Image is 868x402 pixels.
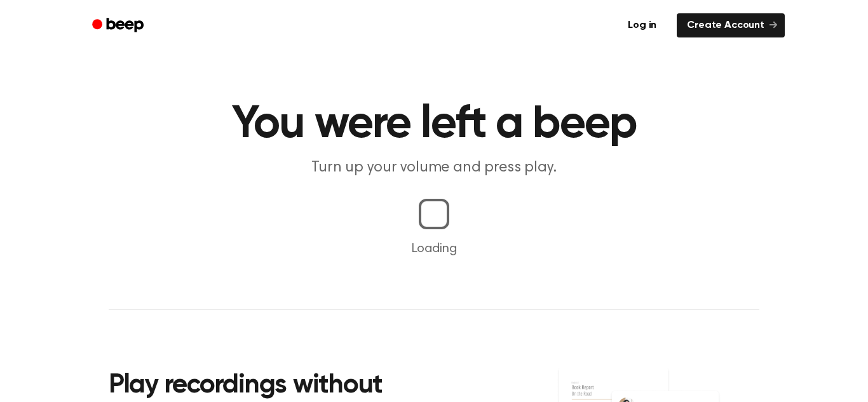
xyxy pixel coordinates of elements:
h1: You were left a beep [109,102,759,147]
p: Loading [15,239,853,258]
a: Log in [615,11,669,40]
p: Turn up your volume and press play. [190,157,678,178]
a: Beep [83,13,155,38]
a: Create Account [677,13,785,37]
